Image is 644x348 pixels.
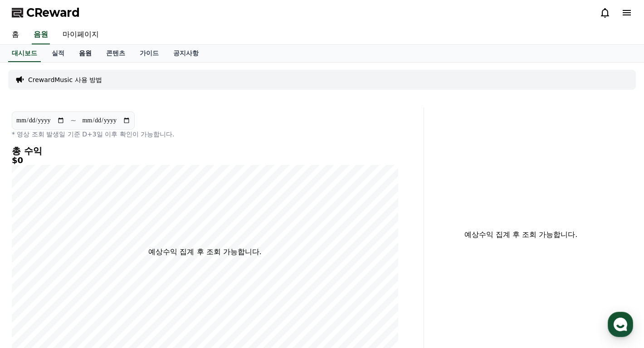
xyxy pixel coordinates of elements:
p: ~ [70,115,76,126]
h5: $0 [12,156,398,165]
p: 예상수익 집계 후 조회 가능합니다. [431,229,610,240]
a: 음원 [32,25,50,44]
p: * 영상 조회 발생일 기준 D+3일 이후 확인이 가능합니다. [12,130,398,139]
a: 대화 [60,273,117,295]
span: CReward [26,5,80,20]
a: 설정 [117,273,174,295]
a: 콘텐츠 [99,45,132,62]
span: 대화 [83,287,94,294]
h4: 총 수익 [12,146,398,156]
span: 홈 [29,286,34,294]
a: CReward [12,5,80,20]
a: 공지사항 [166,45,206,62]
span: 설정 [140,286,151,294]
a: 가이드 [132,45,166,62]
a: 대시보드 [8,45,41,62]
a: CrewardMusic 사용 방법 [28,75,102,84]
a: 홈 [5,25,26,44]
a: 마이페이지 [55,25,106,44]
a: 실적 [44,45,72,62]
a: 홈 [3,273,60,295]
p: 예상수익 집계 후 조회 가능합니다. [148,246,261,257]
a: 음원 [72,45,99,62]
